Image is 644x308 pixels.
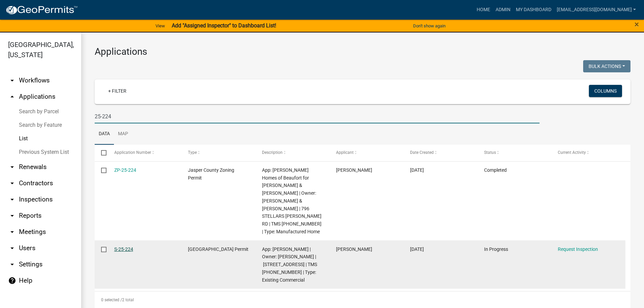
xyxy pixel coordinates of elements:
[108,145,182,161] datatable-header-cell: Application Number
[8,277,16,285] i: help
[558,150,586,155] span: Current Activity
[188,246,248,252] span: Jasper County Building Permit
[172,22,276,29] strong: Add "Assigned Inspector" to Dashboard List!
[153,20,168,31] a: View
[484,150,496,155] span: Status
[410,150,434,155] span: Date Created
[262,167,321,234] span: App: Clayton Homes of Beaufort for Afrika Abrams & Shanieya Wright | Owner: WRIGHT TONY & AFRIKA ...
[188,167,234,181] span: Jasper County Zoning Permit
[336,246,372,252] span: Amanda Novas
[410,167,424,173] span: 06/27/2025
[404,145,478,161] datatable-header-cell: Date Created
[114,150,151,155] span: Application Number
[330,145,404,161] datatable-header-cell: Applicant
[8,163,16,171] i: arrow_drop_down
[484,246,508,252] span: In Progress
[336,150,354,155] span: Applicant
[101,298,122,302] span: 0 selected /
[8,93,16,101] i: arrow_drop_up
[635,20,639,28] button: Close
[8,179,16,187] i: arrow_drop_down
[493,3,513,16] a: Admin
[114,167,136,173] a: ZP-25-224
[513,3,554,16] a: My Dashboard
[8,76,16,85] i: arrow_drop_down
[114,246,133,252] a: S-25-224
[95,46,630,57] h3: Applications
[114,123,132,145] a: Map
[558,246,598,252] a: Request Inspection
[554,3,639,16] a: [EMAIL_ADDRESS][DOMAIN_NAME]
[95,110,540,123] input: Search for applications
[256,145,330,161] datatable-header-cell: Description
[477,145,551,161] datatable-header-cell: Status
[262,246,317,283] span: App: Amanda Novas | Owner: ETHERIDGE WESLEY G JR | 10687 GRAYS HWY | TMS 059-00-01-064 | Type: Ex...
[474,3,493,16] a: Home
[8,260,16,268] i: arrow_drop_down
[103,85,132,97] a: + Filter
[551,145,625,161] datatable-header-cell: Current Activity
[410,20,448,31] button: Don't show again
[8,212,16,220] i: arrow_drop_down
[484,167,507,173] span: Completed
[410,246,424,252] span: 05/09/2025
[8,195,16,204] i: arrow_drop_down
[8,244,16,252] i: arrow_drop_down
[188,150,197,155] span: Type
[95,145,108,161] datatable-header-cell: Select
[583,60,630,72] button: Bulk Actions
[589,85,622,97] button: Columns
[8,228,16,236] i: arrow_drop_down
[635,20,639,29] span: ×
[182,145,256,161] datatable-header-cell: Type
[95,123,114,145] a: Data
[262,150,283,155] span: Description
[336,167,372,173] span: Chelsea Aschbrenner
